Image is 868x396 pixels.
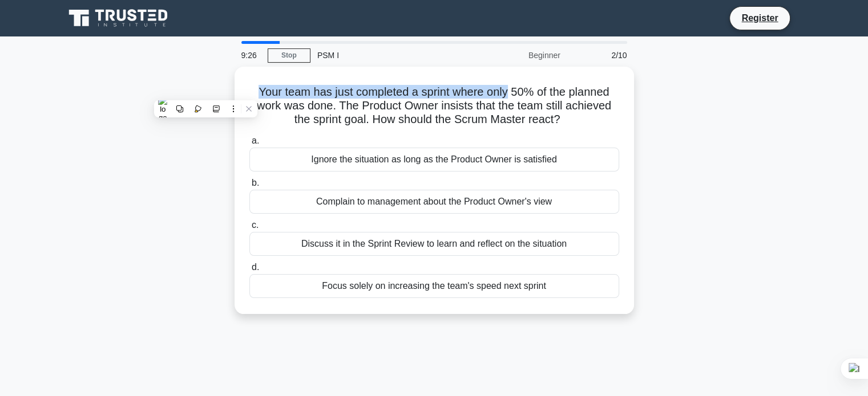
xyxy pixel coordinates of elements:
[252,136,259,145] span: a.
[252,262,259,272] span: d.
[268,48,310,63] a: Stop
[249,274,619,298] div: Focus solely on increasing the team's speed next sprint
[310,44,467,67] div: PSM I
[248,85,620,127] h5: Your team has just completed a sprint where only 50% of the planned work was done. The Product Ow...
[249,232,619,256] div: Discuss it in the Sprint Review to learn and reflect on the situation
[734,11,785,25] a: Register
[249,148,619,172] div: Ignore the situation as long as the Product Owner is satisfied
[249,190,619,214] div: Complain to management about the Product Owner's view
[252,178,259,187] span: b.
[467,44,567,67] div: Beginner
[252,220,259,230] span: c.
[235,44,268,67] div: 9:26
[567,44,634,67] div: 2/10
